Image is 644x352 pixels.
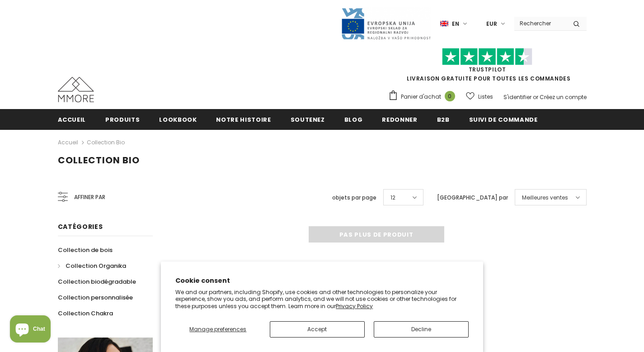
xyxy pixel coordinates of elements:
[58,277,136,286] span: Collection biodégradable
[291,115,325,124] span: soutenez
[390,193,395,202] span: 12
[58,290,133,305] a: Collection personnalisée
[466,89,493,105] a: Listes
[332,193,376,202] label: objets par page
[388,90,460,104] a: Panier d'achat 0
[533,93,538,101] span: or
[105,109,140,129] a: Produits
[437,115,450,124] span: B2B
[58,305,113,321] a: Collection Chakra
[374,321,469,338] button: Decline
[58,115,86,124] span: Accueil
[58,137,78,148] a: Accueil
[58,258,126,274] a: Collection Organika
[58,77,94,102] img: Cas MMORE
[58,293,133,302] span: Collection personnalisée
[216,115,271,124] span: Notre histoire
[469,66,506,73] a: TrustPilot
[175,289,469,310] p: We and our partners, including Shopify, use cookies and other technologies to personalize your ex...
[344,109,363,129] a: Blog
[74,192,105,202] span: Affiner par
[469,115,538,124] span: Suivi de commande
[291,109,325,129] a: soutenez
[105,115,140,124] span: Produits
[440,20,448,28] img: i-lang-1.png
[437,109,450,129] a: B2B
[58,246,113,254] span: Collection de bois
[58,274,136,290] a: Collection biodégradable
[514,17,566,30] input: Search Site
[341,19,431,27] a: Javni Razpis
[442,48,532,66] img: Faites confiance aux étoiles pilotes
[522,193,568,202] span: Meilleures ventes
[87,138,125,146] a: Collection Bio
[58,222,103,231] span: Catégories
[216,109,271,129] a: Notre histoire
[478,92,493,101] span: Listes
[175,276,469,285] h2: Cookie consent
[175,321,260,338] button: Manage preferences
[341,7,431,40] img: Javni Razpis
[401,92,441,101] span: Panier d'achat
[66,262,126,270] span: Collection Organika
[540,93,587,101] a: Créez un compte
[382,109,417,129] a: Redonner
[382,115,417,124] span: Redonner
[437,193,508,202] label: [GEOGRAPHIC_DATA] par
[189,325,246,333] span: Manage preferences
[445,91,455,101] span: 0
[159,115,197,124] span: Lookbook
[344,115,363,124] span: Blog
[388,52,587,82] span: LIVRAISON GRATUITE POUR TOUTES LES COMMANDES
[503,93,531,101] a: S'identifier
[270,321,365,338] button: Accept
[7,315,53,345] inbox-online-store-chat: Shopify online store chat
[58,154,140,166] span: Collection Bio
[336,302,373,310] a: Privacy Policy
[58,309,113,318] span: Collection Chakra
[58,109,86,129] a: Accueil
[452,19,459,29] span: en
[159,109,197,129] a: Lookbook
[486,19,497,29] span: EUR
[469,109,538,129] a: Suivi de commande
[58,242,113,258] a: Collection de bois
